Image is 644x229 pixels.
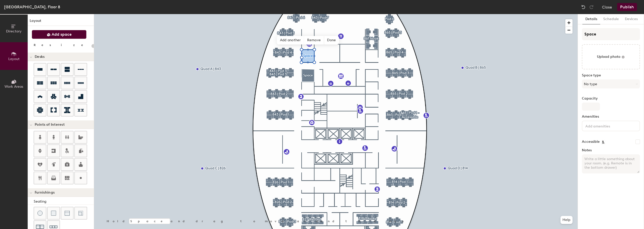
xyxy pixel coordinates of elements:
span: Work Areas [5,84,23,89]
img: Couch (middle) [65,211,70,216]
span: Layout [8,57,20,61]
button: Schedule [600,14,622,24]
button: Couch (middle) [61,207,73,219]
input: Add amenities [584,123,630,129]
button: Help [560,216,573,224]
button: Add space [32,30,87,39]
span: Desks [35,55,45,59]
label: Notes [582,148,640,152]
img: Undo [581,5,586,10]
span: Directory [6,29,22,33]
button: Stool [34,207,46,219]
img: Couch (corner) [78,211,83,216]
span: Done [324,36,339,44]
div: Seating [34,199,94,204]
button: Close [602,3,612,11]
span: Remove [304,36,324,44]
label: Accessible [582,140,600,144]
span: Add space [52,32,72,37]
label: Capacity [582,97,640,101]
button: Couch (corner) [74,207,87,219]
span: Furnishings [35,191,55,195]
button: Upload photo [582,44,640,69]
label: Space type [582,73,640,77]
button: Devices [622,14,641,24]
button: Details [582,14,600,24]
button: Publish [617,3,637,11]
button: Cushion [47,207,60,219]
img: Stool [37,211,43,216]
span: Points of Interest [35,123,65,127]
h1: Layout [28,18,94,26]
div: [GEOGRAPHIC_DATA], Floor 8 [4,4,60,10]
label: Amenities [582,115,640,119]
img: Redo [589,5,594,10]
img: Cushion [51,211,56,216]
button: No type [582,79,640,88]
div: Resize [34,43,89,47]
span: Add another [277,36,304,44]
